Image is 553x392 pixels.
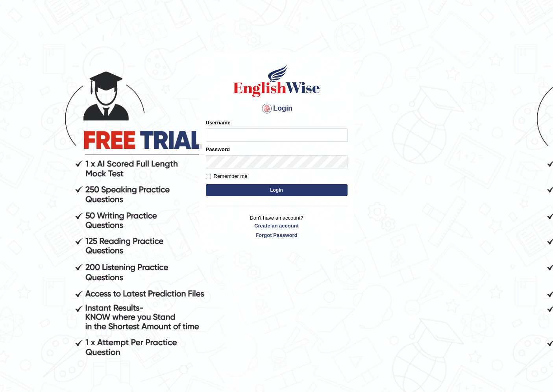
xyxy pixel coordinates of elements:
[206,119,231,126] label: Username
[232,63,322,98] img: Logo of English Wise sign in for intelligent practice with AI
[206,172,248,180] label: Remember me
[206,231,348,239] a: Forgot Password
[206,214,348,239] p: Don't have an account?
[206,146,230,153] label: Password
[206,222,348,229] a: Create an account
[206,184,348,196] button: Login
[206,102,348,115] h4: Login
[206,174,211,179] input: Remember me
